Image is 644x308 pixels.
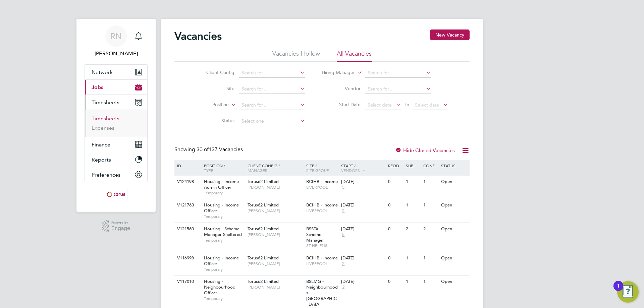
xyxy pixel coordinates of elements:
[368,102,392,108] span: Select date
[190,102,229,108] label: Position
[204,279,235,296] span: Housing - Neighbourhood Officer
[204,214,244,219] span: Temporary
[92,84,103,90] span: Jobs
[248,168,267,173] span: Manager
[341,226,385,232] div: [DATE]
[85,167,147,182] button: Preferences
[196,85,234,91] label: Site
[341,208,345,214] span: 2
[439,160,469,171] div: Status
[404,160,422,171] div: Sub
[339,160,386,177] div: Start /
[365,84,431,94] input: Search for...
[316,69,355,76] label: Hiring Manager
[104,189,128,200] img: torus-logo-retina.png
[341,168,360,173] span: Vendors
[175,199,199,211] div: V121763
[404,223,422,235] div: 2
[402,100,411,109] span: To
[306,243,338,248] span: ST HELENS
[196,118,234,124] label: Status
[174,146,244,153] div: Showing
[422,160,439,171] div: Conf
[197,146,243,153] span: 137 Vacancies
[248,279,279,284] span: Torus62 Limited
[395,147,455,153] label: Hide Closed Vacancies
[175,252,199,264] div: V116998
[248,226,279,232] span: Torus62 Limited
[111,226,130,231] span: Engage
[248,255,279,261] span: Torus62 Limited
[272,50,320,62] li: Vacancies I follow
[386,252,404,264] div: 0
[341,285,345,290] span: 2
[175,160,199,171] div: ID
[204,202,239,213] span: Housing - Income Officer
[386,160,404,171] div: Reqd
[341,185,345,190] span: 5
[85,189,148,200] a: Go to home page
[239,101,305,110] input: Search for...
[175,275,199,288] div: V117010
[439,176,469,188] div: Open
[111,220,130,226] span: Powered by
[85,80,147,95] button: Jobs
[85,50,148,58] span: Ruth Nicholas
[175,223,199,235] div: V121560
[248,179,279,184] span: Torus62 Limited
[92,157,111,163] span: Reports
[92,99,119,106] span: Timesheets
[248,261,303,266] span: [PERSON_NAME]
[439,252,469,264] div: Open
[204,267,244,272] span: Temporary
[404,176,422,188] div: 1
[175,176,199,188] div: V124198
[204,226,242,237] span: Housing - Scheme Manager Sheltered
[341,202,385,208] div: [DATE]
[239,68,305,78] input: Search for...
[439,275,469,288] div: Open
[199,160,246,176] div: Position /
[76,19,156,212] nav: Main navigation
[617,281,639,303] button: Open Resource Center, 1 new notification
[85,25,148,58] a: RN[PERSON_NAME]
[422,223,439,235] div: 2
[430,29,470,40] button: New Vacancy
[248,232,303,237] span: [PERSON_NAME]
[306,261,338,266] span: LIVERPOOL
[404,252,422,264] div: 1
[422,199,439,211] div: 1
[204,238,244,243] span: Temporary
[306,279,338,307] span: BSLMG - Neighbourhoods [GEOGRAPHIC_DATA]
[110,32,122,41] span: RN
[92,141,110,148] span: Finance
[341,255,385,261] div: [DATE]
[239,117,305,126] input: Select one
[439,223,469,235] div: Open
[196,69,234,75] label: Client Config
[337,50,372,62] li: All Vacancies
[306,226,324,243] span: BSSTA. - Scheme Manager
[204,179,239,190] span: Housing - Income Admin Officer
[239,84,305,94] input: Search for...
[306,255,338,261] span: BCIHB - Income
[322,85,361,91] label: Vendor
[92,69,113,75] span: Network
[174,29,222,43] h2: Vacancies
[92,125,114,131] a: Expenses
[85,137,147,152] button: Finance
[85,65,147,79] button: Network
[306,185,338,190] span: LIVERPOOL
[92,172,120,178] span: Preferences
[306,202,338,208] span: BCIHB - Income
[386,223,404,235] div: 0
[92,115,119,122] a: Timesheets
[341,261,345,267] span: 2
[386,176,404,188] div: 0
[248,185,303,190] span: [PERSON_NAME]
[248,202,279,208] span: Torus62 Limited
[197,146,209,153] span: 30 of
[85,95,147,110] button: Timesheets
[322,102,361,108] label: Start Date
[386,275,404,288] div: 0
